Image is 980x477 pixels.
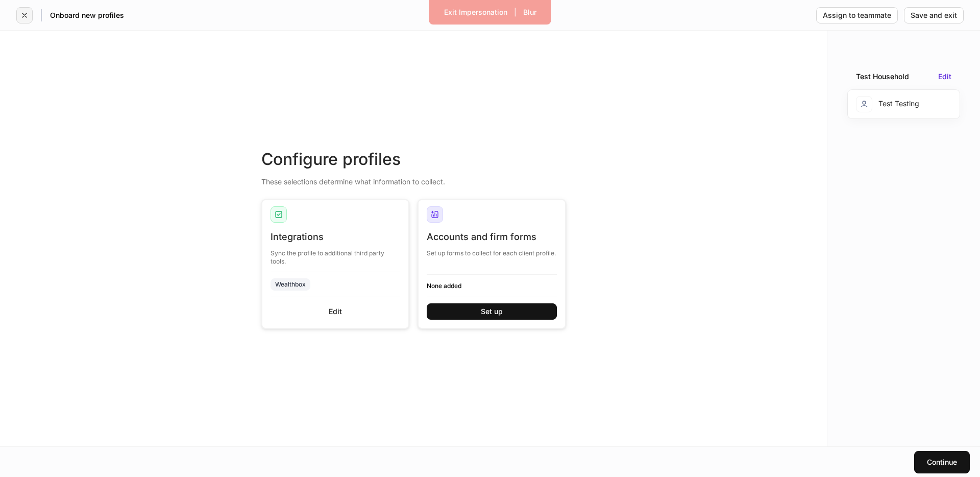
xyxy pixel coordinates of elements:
[523,9,536,16] div: Blur
[329,308,342,315] div: Edit
[856,71,909,82] div: Test Household
[444,9,507,16] div: Exit Impersonation
[927,459,957,466] div: Continue
[271,243,401,266] div: Sync the profile to additional third party tools.
[904,7,964,23] button: Save and exit
[481,308,503,315] div: Set up
[271,303,401,320] button: Edit
[50,10,124,20] h5: Onboard new profiles
[427,231,557,243] div: Accounts and firm forms
[823,12,891,19] div: Assign to teammate
[437,4,514,20] button: Exit Impersonation
[914,451,970,473] button: Continue
[427,243,557,257] div: Set up forms to collect for each client profile.
[517,4,543,20] button: Blur
[856,96,919,112] div: Test Testing
[911,12,957,19] div: Save and exit
[816,7,898,23] button: Assign to teammate
[275,279,306,289] div: Wealthbox
[261,148,566,171] div: Configure profiles
[271,231,401,243] div: Integrations
[261,171,566,187] div: These selections determine what information to collect.
[427,281,557,291] h6: None added
[938,73,951,80] button: Edit
[427,303,557,320] button: Set up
